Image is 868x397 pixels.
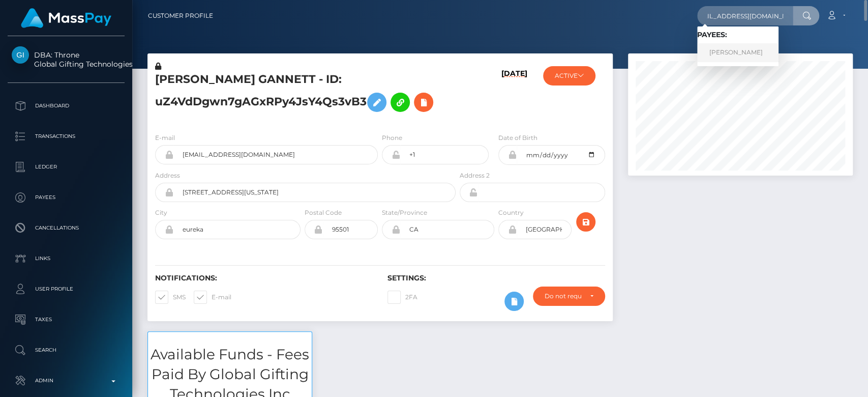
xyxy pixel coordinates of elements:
[545,292,581,300] div: Do not require
[194,291,231,304] label: E-mail
[21,8,111,28] img: MassPay Logo
[8,215,125,241] a: Cancellations
[155,274,372,282] h6: Notifications:
[382,208,427,217] label: State/Province
[12,98,121,114] p: Dashboard
[498,208,524,217] label: Country
[8,307,125,332] a: Taxes
[305,208,342,217] label: Postal Code
[543,66,595,86] button: ACTIVE
[697,43,779,62] a: [PERSON_NAME]
[12,220,121,236] p: Cancellations
[387,291,417,304] label: 2FA
[12,312,121,327] p: Taxes
[155,208,167,217] label: City
[148,5,213,26] a: Customer Profile
[155,291,186,304] label: SMS
[155,133,175,143] label: E-mail
[12,190,121,205] p: Payees
[155,171,180,180] label: Address
[460,171,490,180] label: Address 2
[12,251,121,266] p: Links
[533,287,605,306] button: Do not require
[8,185,125,210] a: Payees
[12,281,121,297] p: User Profile
[501,69,527,121] h6: [DATE]
[697,6,793,25] input: Search...
[8,124,125,149] a: Transactions
[382,133,402,143] label: Phone
[697,31,779,39] h6: Payees:
[155,72,450,117] h5: [PERSON_NAME] GANNETT - ID: uZ4VdDgwn7gAGxRPy4JsY4Qs3vB3
[8,276,125,302] a: User Profile
[12,46,29,64] img: Global Gifting Technologies Inc
[498,133,537,143] label: Date of Birth
[12,159,121,175] p: Ledger
[8,154,125,180] a: Ledger
[12,129,121,144] p: Transactions
[387,274,605,282] h6: Settings:
[12,343,121,358] p: Search
[8,93,125,119] a: Dashboard
[8,368,125,393] a: Admin
[8,337,125,363] a: Search
[8,246,125,271] a: Links
[12,373,121,388] p: Admin
[8,50,125,69] span: DBA: Throne Global Gifting Technologies Inc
